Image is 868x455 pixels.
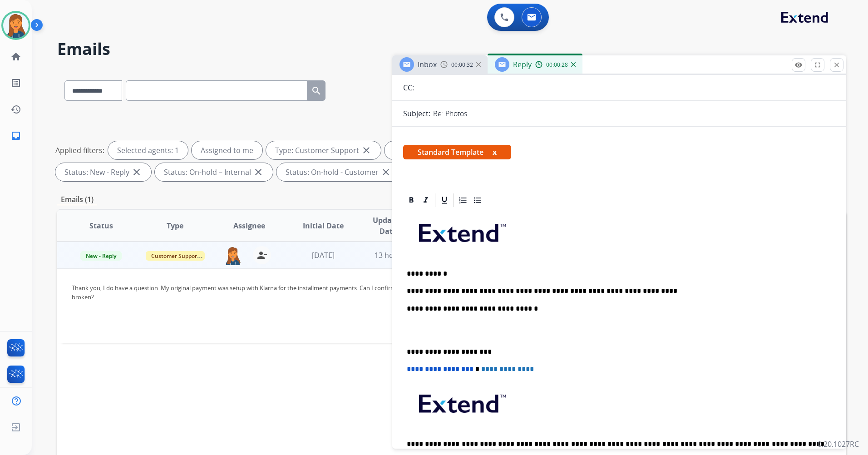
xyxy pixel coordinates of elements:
[155,163,273,181] div: Status: On-hold – Internal
[89,220,113,231] span: Status
[108,141,188,159] div: Selected agents: 1
[10,104,21,115] mat-icon: history
[57,40,846,58] h2: Emails
[303,220,344,231] span: Initial Date
[311,85,322,96] mat-icon: search
[438,193,451,207] div: Underline
[403,108,430,119] p: Subject:
[312,250,335,260] span: [DATE]
[146,251,205,261] span: Customer Support
[419,193,433,207] div: Italic
[57,194,97,205] p: Emails (1)
[368,215,409,237] span: Updated Date
[546,61,568,69] span: 00:00:28
[55,163,151,181] div: Status: New - Reply
[3,13,29,38] img: avatar
[385,141,503,159] div: Type: Shipping Protection
[80,251,122,261] span: New - Reply
[10,130,21,141] mat-icon: inbox
[256,250,267,261] mat-icon: person_remove
[361,145,372,156] mat-icon: close
[55,145,104,156] p: Applied filters:
[471,193,484,207] div: Bullet List
[818,439,859,450] p: 0.20.1027RC
[72,284,684,302] div: Thank you, I do have a question. My original payment was setup with Klarna for the installment pa...
[380,167,391,178] mat-icon: close
[167,220,183,231] span: Type
[131,167,142,178] mat-icon: close
[192,141,262,159] div: Assigned to me
[276,163,400,181] div: Status: On-hold - Customer
[456,193,470,207] div: Ordered List
[375,250,419,260] span: 13 hours ago
[833,61,841,69] mat-icon: close
[253,167,264,178] mat-icon: close
[403,145,511,159] span: Standard Template
[224,246,242,265] img: agent-avatar
[433,108,467,119] p: Re: Photos
[451,61,473,69] span: 00:00:32
[794,61,803,69] mat-icon: remove_red_eye
[10,78,21,89] mat-icon: list_alt
[233,220,265,231] span: Assignee
[266,141,381,159] div: Type: Customer Support
[418,59,437,69] span: Inbox
[403,82,414,93] p: CC:
[513,59,532,69] span: Reply
[814,61,822,69] mat-icon: fullscreen
[493,147,497,158] button: x
[404,193,418,207] div: Bold
[10,51,21,62] mat-icon: home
